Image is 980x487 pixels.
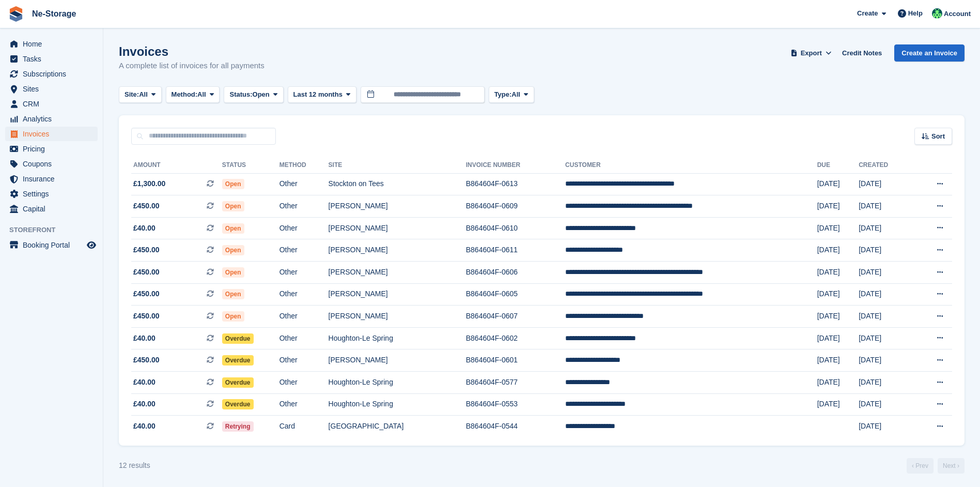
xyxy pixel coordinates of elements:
[5,172,98,186] a: menu
[279,239,329,262] td: Other
[494,89,512,100] span: Type:
[133,288,160,299] span: £450.00
[222,311,244,322] span: Open
[329,349,466,372] td: [PERSON_NAME]
[222,179,244,189] span: Open
[859,262,912,284] td: [DATE]
[329,306,466,328] td: [PERSON_NAME]
[817,239,859,262] td: [DATE]
[222,223,244,234] span: Open
[466,217,565,239] td: B864604F-0610
[279,173,329,195] td: Other
[817,372,859,394] td: [DATE]
[329,393,466,416] td: Houghton-Le Spring
[222,333,254,344] span: Overdue
[859,173,912,195] td: [DATE]
[23,172,85,186] span: Insurance
[466,173,565,195] td: B864604F-0613
[222,289,244,299] span: Open
[466,416,565,437] td: B864604F-0544
[133,377,155,388] span: £40.00
[859,372,912,394] td: [DATE]
[23,142,85,156] span: Pricing
[5,37,98,51] a: menu
[466,195,565,218] td: B864604F-0609
[23,127,85,141] span: Invoices
[5,67,98,81] a: menu
[817,306,859,328] td: [DATE]
[859,327,912,349] td: [DATE]
[279,283,329,306] td: Other
[279,393,329,416] td: Other
[817,349,859,372] td: [DATE]
[859,306,912,328] td: [DATE]
[279,416,329,437] td: Card
[838,44,886,62] a: Credit Notes
[23,82,85,96] span: Sites
[222,377,254,388] span: Overdue
[466,349,565,372] td: B864604F-0601
[23,97,85,111] span: CRM
[197,89,206,100] span: All
[229,89,252,100] span: Status:
[279,217,329,239] td: Other
[565,157,817,174] th: Customer
[859,393,912,416] td: [DATE]
[23,37,85,51] span: Home
[466,393,565,416] td: B864604F-0553
[466,306,565,328] td: B864604F-0607
[5,142,98,156] a: menu
[817,283,859,306] td: [DATE]
[466,262,565,284] td: B864604F-0606
[329,239,466,262] td: [PERSON_NAME]
[466,372,565,394] td: B864604F-0577
[222,267,244,278] span: Open
[329,416,466,437] td: [GEOGRAPHIC_DATA]
[119,44,265,58] h1: Invoices
[133,421,155,432] span: £40.00
[5,127,98,141] a: menu
[133,333,155,344] span: £40.00
[329,327,466,349] td: Houghton-Le Spring
[23,202,85,216] span: Capital
[859,349,912,372] td: [DATE]
[894,44,965,62] a: Create an Invoice
[938,458,965,474] a: Next
[489,86,534,103] button: Type: All
[279,157,329,174] th: Method
[817,393,859,416] td: [DATE]
[85,239,98,251] a: Preview store
[279,306,329,328] td: Other
[222,421,254,432] span: Retrying
[859,195,912,218] td: [DATE]
[133,245,160,255] span: £450.00
[788,44,834,62] button: Export
[5,238,98,252] a: menu
[9,225,103,235] span: Storefront
[944,9,971,19] span: Account
[279,262,329,284] td: Other
[133,267,160,278] span: £450.00
[329,157,466,174] th: Site
[279,349,329,372] td: Other
[23,187,85,201] span: Settings
[23,238,85,252] span: Booking Portal
[5,157,98,171] a: menu
[23,52,85,66] span: Tasks
[817,195,859,218] td: [DATE]
[908,8,923,19] span: Help
[8,6,24,22] img: stora-icon-8386f47178a22dfd0bd8f6a31ec36ba5ce8667c1dd55bd0f319d3a0aa187defe.svg
[817,217,859,239] td: [DATE]
[131,157,222,174] th: Amount
[817,262,859,284] td: [DATE]
[119,60,265,72] p: A complete list of invoices for all payments
[23,157,85,171] span: Coupons
[133,311,160,322] span: £450.00
[511,89,520,100] span: All
[466,239,565,262] td: B864604F-0611
[857,8,878,19] span: Create
[931,131,945,142] span: Sort
[905,458,967,474] nav: Page
[133,178,165,189] span: £1,300.00
[329,283,466,306] td: [PERSON_NAME]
